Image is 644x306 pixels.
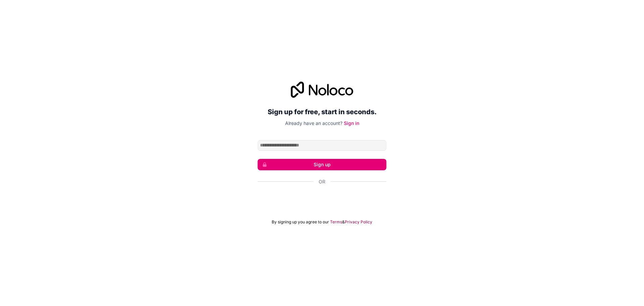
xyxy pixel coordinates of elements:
a: Terms [330,219,342,225]
a: Sign in [344,120,359,126]
h2: Sign up for free, start in seconds. [258,106,386,118]
span: By signing up you agree to our [272,219,329,225]
a: Privacy Policy [345,219,372,225]
button: Sign up [258,159,386,170]
span: Already have an account? [285,120,342,126]
span: & [342,219,345,225]
input: Email address [258,140,386,151]
span: Or [319,178,325,185]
